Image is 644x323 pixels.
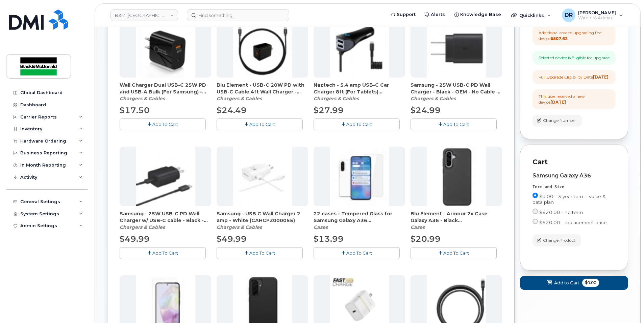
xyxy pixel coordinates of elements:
[532,234,581,246] button: Change Product
[427,147,486,206] img: accessory37070.JPG
[217,234,247,244] span: $49.99
[120,234,150,244] span: $49.99
[120,210,211,231] div: Samsung - 25W USB-C PD Wall Charger w/ USB-C cable - Black - OEM (CAHCPZ000082)
[249,122,275,127] span: Add To Cart
[539,220,607,225] span: $620.00 - replacement price
[532,157,616,167] p: Cart
[217,105,247,115] span: $24.49
[539,210,583,215] span: $620.00 - no term
[217,224,262,230] em: Chargers & Cables
[136,18,195,78] img: accessory36907.JPG
[152,250,178,256] span: Add To Cart
[411,119,497,130] button: Add To Cart
[443,250,469,256] span: Add To Cart
[411,82,502,102] div: Samsung - 25W USB-C PD Wall Charger - Black - OEM - No Cable - (CAHCPZ000081)
[120,210,211,224] span: Samsung - 25W USB-C PD Wall Charger w/ USB-C cable - Black - OEM (CAHCPZ000082)
[506,8,556,22] div: Quicklinks
[411,224,425,230] em: Cases
[582,279,599,287] span: $0.00
[557,8,628,22] div: Deanna Russell
[314,82,405,95] span: Naztech - 5.4 amp USB-C Car Charger 8ft (For Tablets) (CACCHI000067)
[539,30,610,41] div: Additional cost to upgrading the device
[411,105,441,115] span: $24.99
[543,237,575,243] span: Change Product
[411,95,456,102] em: Chargers & Cables
[520,276,628,290] button: Add to Cart $0.00
[539,55,610,61] div: Selected device is Eligible for upgrade
[217,210,308,224] span: Samsung - USB C Wall Charger 2 amp - White (CAHCPZ000055)
[217,82,308,95] span: Blu Element - USB-C 20W PD with USB-C Cable 4ft Wall Charger - Black (CAHCPZ000096)
[550,36,568,41] strong: $507.62
[431,11,445,18] span: Alerts
[330,18,389,78] img: accessory36556.JPG
[543,117,576,124] span: Change Number
[539,74,609,80] div: Full Upgrade Eligibility Date
[110,9,178,21] a: B&M (Atlantic Region)
[427,18,486,78] img: accessory36708.JPG
[249,250,275,256] span: Add To Cart
[314,95,359,102] em: Chargers & Cables
[120,224,165,230] em: Chargers & Cables
[330,147,389,206] img: accessory37072.JPG
[314,234,344,244] span: $13.99
[314,210,405,224] span: 22 cases - Tempered Glass for Samsung Galaxy A36 (CATGBE000138)
[152,122,178,127] span: Add To Cart
[217,210,308,231] div: Samsung - USB C Wall Charger 2 amp - White (CAHCPZ000055)
[532,115,582,127] button: Change Number
[314,82,405,102] div: Naztech - 5.4 amp USB-C Car Charger 8ft (For Tablets) (CACCHI000067)
[411,82,502,95] span: Samsung - 25W USB-C PD Wall Charger - Black - OEM - No Cable - (CAHCPZ000081)
[217,247,303,259] button: Add To Cart
[217,82,308,102] div: Blu Element - USB-C 20W PD with USB-C Cable 4ft Wall Charger - Black (CAHCPZ000096)
[539,93,610,105] div: This user received a new device
[519,13,544,18] span: Quicklinks
[450,8,506,21] a: Knowledge Base
[314,247,400,259] button: Add To Cart
[120,119,206,130] button: Add To Cart
[314,224,328,230] em: Cases
[411,210,502,231] div: Blu Element - Armour 2x Case Galaxy A36 - Black (CACABE000879)
[411,247,497,259] button: Add To Cart
[420,8,450,21] a: Alerts
[217,119,303,130] button: Add To Cart
[314,105,344,115] span: $27.99
[136,147,195,206] img: accessory36709.JPG
[217,95,262,102] em: Chargers & Cables
[233,147,292,206] img: accessory36354.JPG
[532,173,616,179] div: Samsung Galaxy A36
[578,15,616,21] span: Wireless Admin
[554,280,579,286] span: Add to Cart
[397,11,416,18] span: Support
[120,82,211,102] div: Wall Charger Dual USB-C 25W PD and USB-A Bulk (For Samsung) - Black (CAHCBE000093)
[593,74,609,80] strong: [DATE]
[411,234,441,244] span: $20.99
[233,18,292,78] img: accessory36347.JPG
[120,95,165,102] em: Chargers & Cables
[578,10,616,15] span: [PERSON_NAME]
[550,100,566,105] strong: [DATE]
[187,9,289,21] input: Find something...
[443,122,469,127] span: Add To Cart
[346,122,372,127] span: Add To Cart
[346,250,372,256] span: Add To Cart
[411,210,502,224] span: Blu Element - Armour 2x Case Galaxy A36 - Black (CACABE000879)
[532,219,538,224] input: $620.00 - replacement price
[314,210,405,231] div: 22 cases - Tempered Glass for Samsung Galaxy A36 (CATGBE000138)
[532,184,616,190] div: Term and Size
[120,82,211,95] span: Wall Charger Dual USB-C 25W PD and USB-A Bulk (For Samsung) - Black (CAHCBE000093)
[532,194,606,205] span: $0.00 - 3 year term - voice & data plan
[120,247,206,259] button: Add To Cart
[532,209,538,214] input: $620.00 - no term
[532,193,538,198] input: $0.00 - 3 year term - voice & data plan
[565,11,573,19] span: DR
[386,8,420,21] a: Support
[120,105,150,115] span: $17.50
[460,11,501,18] span: Knowledge Base
[314,119,400,130] button: Add To Cart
